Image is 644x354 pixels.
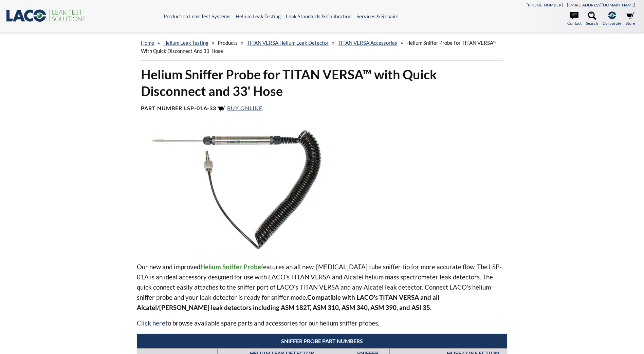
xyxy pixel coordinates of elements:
img: Sniffer Probe, with coiled hose [137,129,353,251]
a: Services & Repairs [356,13,399,19]
a: [EMAIL_ADDRESS][DOMAIN_NAME] [567,2,635,7]
th: SNIFFER PROBE PART NUMBERS [137,334,507,348]
p: Our new and improved features an all new, [MEDICAL_DATA] tube sniffer tip for more accurate flow.... [137,262,507,313]
a: TITAN VERSA Helium Leak Detector [247,40,329,46]
span: Helium Sniffer Probe for TITAN VERSA™ with Quick Disconnect and 33' Hose [141,40,497,54]
a: Contact [567,12,582,26]
strong: Compatible with LACO's TITAN VERSA and all Alcatel/[PERSON_NAME] leak detectors including ASM 182... [137,293,439,311]
a: home [141,40,154,46]
a: Buy Online [218,105,262,111]
span: Buy Online [227,105,262,111]
span: Products [218,40,238,46]
a: Search [586,12,598,26]
p: to browse available spare parts and accessories for our helium sniffer probes. [137,318,507,328]
a: TITAN VERSA Accessories [338,40,397,46]
h1: Helium Sniffer Probe for TITAN VERSA™ with Quick Disconnect and 33' Hose [141,66,503,100]
a: [PHONE_NUMBER] [527,2,563,7]
a: Production Leak Test Systems [164,13,231,19]
div: » » » » » [141,33,503,61]
a: Leak Standards & Calibration [286,13,351,19]
h4: Part Number: [141,105,503,113]
b: LSP-01A-33 [184,105,216,111]
strong: Helium Sniffer Probe [200,263,261,271]
span: Corporate [603,20,621,26]
a: Helium Leak Testing [236,13,281,19]
a: Store [626,12,635,26]
a: Click here [137,319,165,327]
a: Helium Leak Testing [163,40,208,46]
